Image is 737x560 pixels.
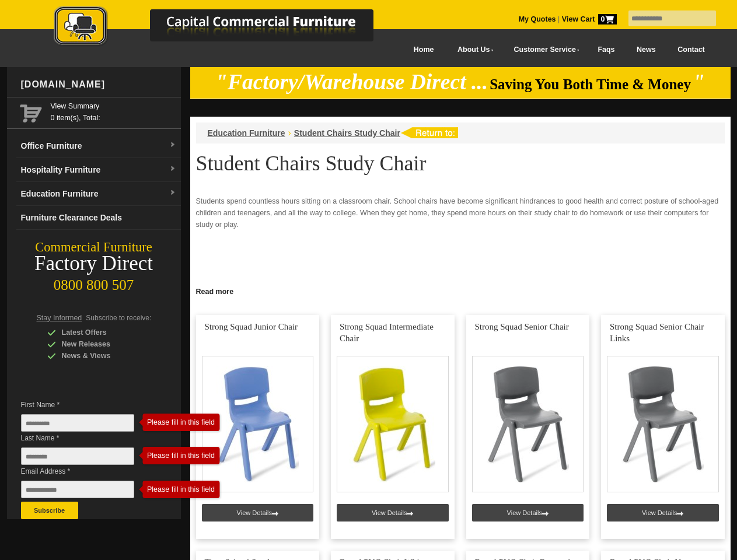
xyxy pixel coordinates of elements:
div: 0800 800 507 [7,271,181,293]
span: 0 [598,14,617,24]
input: Email Address * [21,481,134,498]
img: Capital Commercial Furniture Logo [22,6,430,48]
a: Education Furniture [208,128,285,138]
img: return to [400,127,458,138]
strong: View Cart [562,15,617,23]
button: Subscribe [21,502,78,519]
a: Office Furnituredropdown [16,134,181,158]
div: Please fill in this field [142,452,210,460]
img: dropdown [169,142,176,149]
div: [DOMAIN_NAME] [16,67,181,102]
span: Saving You Both Time & Money [490,76,691,92]
a: About Us [445,37,501,63]
div: Latest Offers [47,327,158,338]
em: " [693,70,705,94]
div: Please fill in this field [142,485,210,494]
a: Hospitality Furnituredropdown [16,158,181,182]
span: Stay Informed [37,314,82,322]
a: Education Furnituredropdown [16,182,181,206]
li: › [288,127,291,139]
div: Factory Direct [7,256,181,272]
input: First Name * [21,414,134,432]
a: Contact [666,37,715,63]
em: "Factory/Warehouse Direct ... [215,70,488,94]
a: View Cart0 [560,15,616,23]
a: Customer Service [501,37,586,63]
span: 0 item(s), Total: [51,100,176,122]
img: dropdown [169,166,176,173]
a: My Quotes [519,15,556,23]
input: Last Name * [21,447,134,465]
img: dropdown [169,190,176,197]
a: Student Chairs Study Chair [294,128,400,138]
div: News & Views [47,350,158,362]
a: Furniture Clearance Deals [16,206,181,230]
div: Please fill in this field [142,418,210,426]
span: Last Name * [21,432,152,444]
div: Commercial Furniture [7,239,181,256]
a: View Summary [51,100,176,112]
a: News [626,37,666,63]
h1: Student Chairs Study Chair [196,152,725,174]
span: Subscribe to receive: [86,314,151,322]
a: Capital Commercial Furniture Logo [22,6,430,52]
a: Click to read more [190,283,731,297]
span: Email Address * [21,466,152,477]
span: First Name * [21,399,152,411]
a: Faqs [587,37,626,63]
p: Students spend countless hours sitting on a classroom chair. School chairs have become significan... [196,195,725,230]
div: New Releases [47,338,158,350]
